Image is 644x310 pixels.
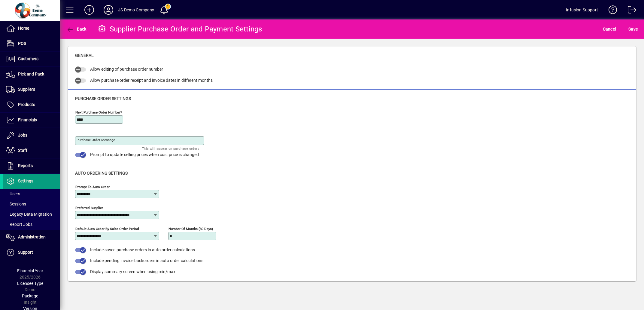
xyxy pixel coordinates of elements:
a: Pick and Pack [3,67,60,82]
span: Support [18,250,33,255]
span: Package [22,294,38,298]
span: Auto Ordering Settings [75,171,128,176]
mat-label: Purchase Order Message [77,138,115,142]
span: S [628,27,631,31]
a: Knowledge Base [604,1,617,21]
button: Back [65,24,88,34]
span: ave [628,24,638,34]
mat-label: Default auto order by sales order period [75,226,139,231]
app-page-header-button: Back [60,24,93,34]
mat-label: Prompt to Auto Order [75,185,110,189]
mat-label: Next Purchase Order number [75,110,120,114]
a: Home [3,21,60,36]
span: Allow editing of purchase order number [90,67,163,72]
a: Staff [3,143,60,158]
span: Legacy Data Migration [6,212,52,217]
a: Administration [3,230,60,245]
div: JS Demo Company [118,5,154,15]
mat-label: Preferred Supplier [75,205,103,210]
a: Customers [3,52,60,66]
a: Support [3,245,60,260]
a: Financials [3,113,60,128]
span: Licensee Type [17,281,43,286]
a: Jobs [3,128,60,143]
a: Logout [623,1,636,21]
button: Save [627,24,639,34]
mat-hint: This will appear on purchase orders [142,145,199,152]
span: Reports [18,163,33,168]
span: Suppliers [18,87,35,92]
span: Products [18,102,35,107]
a: Products [3,97,60,112]
span: Jobs [18,133,27,137]
span: Settings [18,179,33,183]
a: POS [3,36,60,51]
span: Report Jobs [6,222,32,227]
button: Add [80,4,99,15]
a: Suppliers [3,82,60,97]
span: Staff [18,148,27,153]
a: Sessions [3,199,60,209]
span: Sessions [6,202,26,206]
span: Include saved purchase orders in auto order calculations [90,247,195,252]
a: Report Jobs [3,219,60,229]
span: Cancel [603,24,616,34]
a: Reports [3,158,60,173]
span: Include pending invoice backorders in auto order calculations [90,258,203,263]
span: Prompt to update selling prices when cost price is changed [90,152,199,157]
span: Financials [18,117,37,122]
div: Supplier Purchase Order and Payment Settings [98,24,262,34]
span: Home [18,26,29,31]
div: Infusion Support [566,5,598,15]
span: General [75,53,94,58]
span: Administration [18,235,46,239]
span: Back [66,27,87,31]
button: Cancel [601,24,618,34]
mat-label: Number of Months (30 days) [169,226,213,231]
span: Display summary screen when using min/max [90,269,175,274]
span: POS [18,41,26,46]
a: Users [3,189,60,199]
span: Allow purchase order receipt and invoice dates in different months [90,78,213,83]
span: Users [6,191,20,196]
button: Profile [99,4,118,15]
a: Legacy Data Migration [3,209,60,219]
span: Purchase Order Settings [75,96,131,101]
span: Pick and Pack [18,72,44,76]
span: Financial Year [17,268,43,273]
span: Customers [18,56,38,61]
